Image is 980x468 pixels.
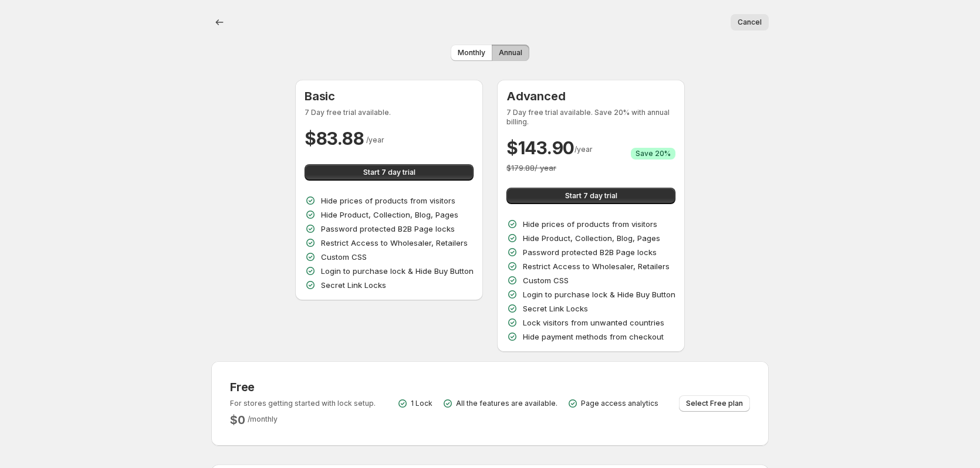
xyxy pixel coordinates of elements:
[321,223,455,235] p: Password protected B2B Page locks
[456,399,557,408] p: All the features are available.
[565,191,617,201] span: Start 7 day trial
[458,48,485,57] span: Monthly
[523,260,670,272] p: Restrict Access to Wholesaler, Retailers
[305,108,474,117] p: 7 Day free trial available.
[499,48,522,57] span: Annual
[523,317,664,328] p: Lock visitors from unwanted countries
[451,45,492,61] button: Monthly
[366,135,384,144] span: / year
[211,14,228,30] button: back
[506,89,675,103] h3: Advanced
[321,251,367,263] p: Custom CSS
[523,303,588,314] p: Secret Link Locks
[506,188,675,204] button: Start 7 day trial
[492,45,529,61] button: Annual
[230,413,245,427] h2: $ 0
[686,399,743,408] span: Select Free plan
[506,162,675,174] p: $ 179.88 / year
[581,399,658,408] p: Page access analytics
[523,246,657,258] p: Password protected B2B Page locks
[738,18,762,27] span: Cancel
[230,380,376,394] h3: Free
[248,415,278,423] span: / monthly
[731,14,769,30] button: Cancel
[506,108,675,127] p: 7 Day free trial available. Save 20% with annual billing.
[523,274,569,286] p: Custom CSS
[679,395,750,412] button: Select Free plan
[411,399,432,408] p: 1 Lock
[523,331,664,342] p: Hide payment methods from checkout
[230,399,376,408] p: For stores getting started with lock setup.
[305,89,474,103] h3: Basic
[321,279,386,291] p: Secret Link Locks
[321,195,455,206] p: Hide prices of products from visitors
[305,127,364,150] h2: $ 83.88
[575,145,593,154] span: / year
[321,265,474,277] p: Login to purchase lock & Hide Buy Button
[523,218,657,230] p: Hide prices of products from visitors
[321,209,458,221] p: Hide Product, Collection, Blog, Pages
[305,164,474,181] button: Start 7 day trial
[506,136,575,160] h2: $ 143.90
[321,237,468,249] p: Restrict Access to Wholesaler, Retailers
[523,289,675,300] p: Login to purchase lock & Hide Buy Button
[363,168,415,177] span: Start 7 day trial
[636,149,671,158] span: Save 20%
[523,232,660,244] p: Hide Product, Collection, Blog, Pages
